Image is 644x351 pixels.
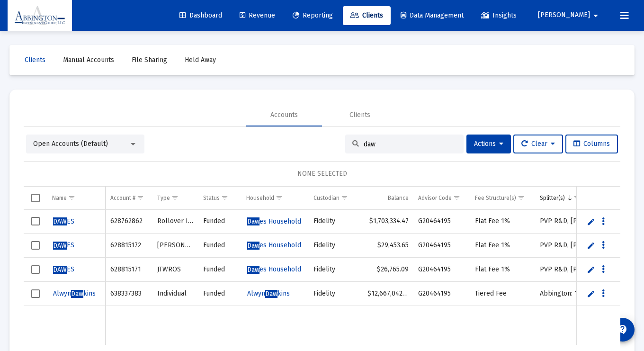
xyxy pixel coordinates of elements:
div: Splitter(s) [540,194,565,202]
td: $12,667,042.42 [363,281,413,306]
span: [PERSON_NAME] [538,11,590,19]
button: Actions [466,135,511,153]
td: Tiered Fee [470,281,535,306]
span: Show filter options for column 'Type' [171,194,179,201]
span: DAW [53,217,67,225]
span: es Household [247,241,301,249]
span: Daw [247,217,259,225]
td: Column Account # [106,187,152,209]
td: Column Type [152,187,198,209]
span: ES [53,265,74,273]
td: Column Fee Structure(s) [470,187,535,209]
td: G20464195 [413,281,470,306]
a: DAWES [52,238,75,252]
div: Custodian [313,194,340,202]
span: DAW [53,266,67,274]
span: es Household [247,265,301,273]
a: Insights [474,6,524,25]
div: Clients [349,110,370,120]
div: Funded [203,289,237,298]
td: Column Balance [363,187,413,209]
td: G20464195 [413,210,470,234]
div: Select all [31,194,40,202]
span: Daw [265,290,277,298]
span: DAW [53,242,67,250]
a: Dawes Household [246,215,302,229]
div: NONE SELECTED [31,169,613,179]
span: Alwyn kins [247,289,290,297]
a: Held Away [177,51,224,70]
div: Funded [203,216,237,226]
td: Column Household [241,187,309,209]
span: Show filter options for column 'Splitter(s)' [573,194,581,201]
div: Select row [31,265,40,274]
span: ES [53,241,74,249]
span: es Household [247,217,301,225]
a: Clients [17,51,53,70]
a: Edit [587,217,595,226]
div: Type [157,194,170,202]
a: Manual Accounts [55,51,122,70]
span: Actions [474,140,503,148]
td: PVP R&D, [PERSON_NAME] R&D [535,234,619,258]
td: $29,453.65 [363,234,413,258]
span: Clients [350,11,383,19]
span: Show filter options for column 'Custodian' [341,194,348,201]
button: [PERSON_NAME] [527,6,613,25]
div: Account # [110,194,135,202]
span: Open Accounts (Default) [33,140,108,148]
div: Fee Structure(s) [475,194,516,202]
span: Dashboard [179,11,222,19]
span: Manual Accounts [63,56,114,64]
input: Search [364,140,456,148]
a: Edit [587,289,595,298]
a: Dawes Household [246,262,302,277]
a: File Sharing [124,51,175,70]
td: Column Name [47,187,106,209]
div: Accounts [270,110,298,120]
td: Flat Fee 1% [470,234,535,258]
span: Columns [573,140,610,148]
a: Clients [343,6,391,25]
span: Show filter options for column 'Status' [221,194,228,201]
span: Show filter options for column 'Account #' [137,194,144,201]
div: Advisor Code [418,194,452,202]
td: Fidelity [309,281,363,306]
td: [PERSON_NAME] [152,234,198,258]
div: Name [52,194,67,202]
span: Show filter options for column 'Fee Structure(s)' [518,194,525,201]
span: Show filter options for column 'Advisor Code' [453,194,460,201]
td: Fidelity [309,210,363,234]
a: Edit [587,265,595,274]
div: Select row [31,241,40,250]
span: Daw [71,290,83,298]
div: Status [203,194,220,202]
td: 638337383 [106,281,152,306]
a: Dashboard [172,6,230,25]
span: Revenue [240,11,275,19]
td: $1,703,334.47 [363,210,413,234]
img: Dashboard [15,6,65,25]
td: 628815172 [106,234,152,258]
td: PVP R&D, [PERSON_NAME] R&D [535,258,619,282]
a: Reporting [285,6,340,25]
td: Flat Fee 1% [470,210,535,234]
td: Column Splitter(s) [535,187,619,209]
td: JTWROS [152,258,198,282]
div: Select row [31,217,40,225]
a: DAWES [52,262,75,277]
div: Funded [203,265,237,274]
a: Data Management [393,6,471,25]
td: 628762862 [106,210,152,234]
td: Fidelity [309,258,363,282]
td: Flat Fee 1% [470,258,535,282]
span: Held Away [185,56,216,64]
td: G20464195 [413,234,470,258]
td: Column Advisor Code [413,187,470,209]
td: Column Custodian [309,187,363,209]
a: Dawes Household [246,238,302,252]
mat-icon: arrow_drop_down [590,6,601,25]
a: Edit [587,241,595,250]
span: ES [53,217,74,225]
button: Clear [513,135,563,153]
